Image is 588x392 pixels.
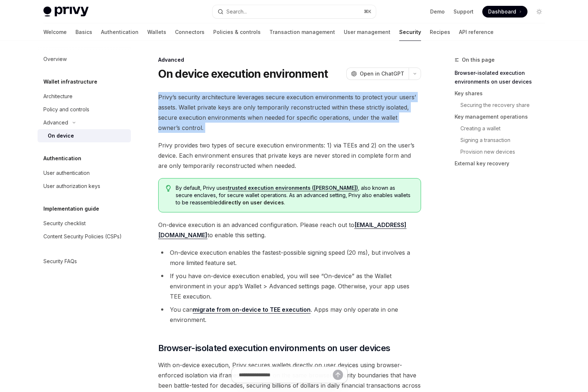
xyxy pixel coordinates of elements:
[38,166,131,180] a: User authentication
[43,182,100,191] div: User authorization keys
[455,99,551,111] a: Securing the recovery share
[360,70,404,77] span: Open in ChatGPT
[488,8,516,15] span: Dashboard
[147,23,166,41] a: Wallets
[455,134,551,146] a: Signing a transaction
[43,232,122,241] div: Content Security Policies (CSPs)
[344,23,390,41] a: User management
[346,68,409,80] button: Open in ChatGPT
[43,105,89,114] div: Policy and controls
[175,23,205,41] a: Connectors
[455,67,551,88] a: Browser-isolated execution environments on user devices
[43,7,89,17] img: light logo
[221,199,284,205] strong: directly on user devices
[333,370,343,380] button: Send message
[43,92,73,101] div: Architecture
[158,56,421,64] div: Advanced
[38,255,131,268] a: Security FAQs
[226,7,247,16] div: Search...
[38,116,131,129] button: Advanced
[269,23,335,41] a: Transaction management
[38,53,131,66] a: Overview
[455,123,551,134] a: Creating a wallet
[43,118,68,127] div: Advanced
[158,304,421,325] li: You can . Apps may only operate in one environment.
[101,23,139,41] a: Authentication
[462,55,495,64] span: On this page
[399,23,421,41] a: Security
[43,204,99,213] h5: Implementation guide
[176,184,413,206] span: By default, Privy uses , also known as secure enclaves, for secure wallet operations. As an advan...
[43,219,86,228] div: Security checklist
[38,217,131,230] a: Security checklist
[43,154,81,163] h5: Authentication
[158,342,390,354] span: Browser-isolated execution environments on user devices
[533,6,545,18] button: Toggle dark mode
[453,8,474,15] a: Support
[430,8,445,15] a: Demo
[43,77,97,86] h5: Wallet infrastructure
[430,23,450,41] a: Recipes
[158,247,421,268] li: On-device execution enables the fastest-possible signing speed (20 ms), but involves a more limit...
[43,55,67,64] div: Overview
[48,131,74,140] div: On device
[455,88,551,99] a: Key shares
[38,230,131,243] a: Content Security Policies (CSPs)
[38,180,131,193] a: User authorization keys
[43,257,77,266] div: Security FAQs
[228,185,358,191] a: trusted execution environments ([PERSON_NAME])
[213,23,261,41] a: Policies & controls
[38,90,131,103] a: Architecture
[158,92,421,133] span: Privy’s security architecture leverages secure execution environments to protect your users’ asse...
[43,23,67,41] a: Welcome
[158,220,421,240] span: On-device execution is an advanced configuration. Please reach out to to enable this setting.
[213,5,376,18] button: Search...⌘K
[364,9,371,15] span: ⌘ K
[455,111,551,123] a: Key management operations
[455,158,551,169] a: External key recovery
[38,103,131,116] a: Policy and controls
[455,146,551,158] a: Provision new devices
[158,67,328,80] h1: On device execution environment
[193,306,311,314] a: migrate from on-device to TEE execution
[166,185,171,192] svg: Tip
[158,271,421,301] li: If you have on-device execution enabled, you will see “On-device” as the Wallet environment in yo...
[482,6,527,18] a: Dashboard
[43,169,90,177] div: User authentication
[75,23,92,41] a: Basics
[239,367,333,383] input: Ask a question...
[459,23,494,41] a: API reference
[158,140,421,171] span: Privy provides two types of secure execution environments: 1) via TEEs and 2) on the user’s devic...
[38,129,131,142] a: On device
